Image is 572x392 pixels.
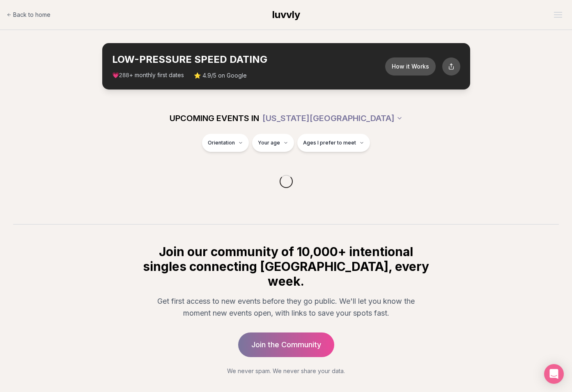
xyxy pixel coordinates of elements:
[238,332,334,357] a: Join the Community
[119,72,129,79] span: 288
[202,134,249,152] button: Orientation
[272,9,300,21] span: luvvly
[385,57,436,76] button: How it Works
[194,71,247,80] span: ⭐ 4.9/5 on Google
[272,8,300,21] a: luvvly
[262,109,403,127] button: [US_STATE][GEOGRAPHIC_DATA]
[252,134,294,152] button: Your age
[142,244,431,289] h2: Join our community of 10,000+ intentional singles connecting [GEOGRAPHIC_DATA], every week.
[208,140,235,146] span: Orientation
[112,53,385,66] h2: LOW-PRESSURE SPEED DATING
[303,140,356,146] span: Ages I prefer to meet
[148,295,424,319] p: Get first access to new events before they go public. We'll let you know the moment new events op...
[13,11,51,19] span: Back to home
[297,134,370,152] button: Ages I prefer to meet
[258,140,280,146] span: Your age
[112,71,184,80] span: 💗 + monthly first dates
[170,112,259,124] span: UPCOMING EVENTS IN
[142,367,431,375] p: We never spam. We never share your data.
[7,7,51,23] a: Back to home
[544,364,564,384] div: Open Intercom Messenger
[551,9,565,21] button: Open menu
